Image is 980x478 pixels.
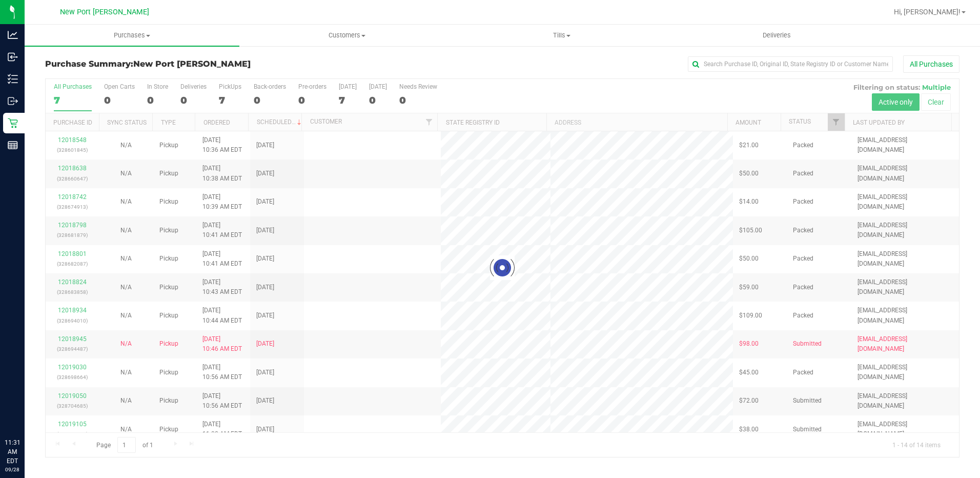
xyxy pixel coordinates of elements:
span: Hi, [PERSON_NAME]! [894,8,961,16]
inline-svg: Reports [8,140,18,150]
p: 11:31 AM EDT [5,438,20,466]
span: New Port [PERSON_NAME] [133,59,251,69]
a: Purchases [25,25,239,46]
span: Tills [455,31,669,40]
p: 09/28 [5,466,20,473]
span: New Port [PERSON_NAME] [60,8,149,16]
a: Deliveries [669,25,884,46]
a: Tills [455,25,669,46]
input: Search Purchase ID, Original ID, State Registry ID or Customer Name... [688,56,893,72]
inline-svg: Outbound [8,96,18,106]
span: Purchases [25,31,239,40]
button: All Purchases [903,55,959,73]
iframe: Resource center [10,396,41,427]
span: Customers [240,31,454,40]
h3: Purchase Summary: [45,59,350,69]
inline-svg: Inventory [8,74,18,84]
inline-svg: Retail [8,118,18,128]
span: Deliveries [749,31,805,40]
inline-svg: Analytics [8,30,18,40]
a: Customers [239,25,454,46]
inline-svg: Inbound [8,52,18,62]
